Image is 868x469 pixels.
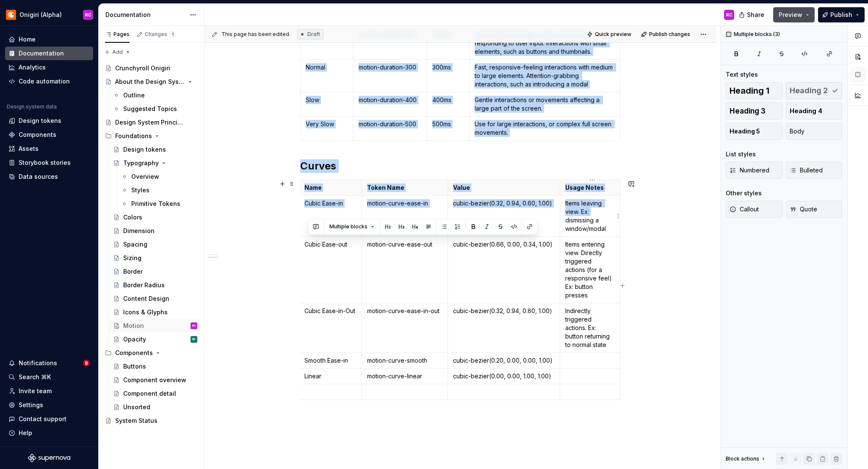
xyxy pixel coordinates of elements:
p: motion-duration-500 [359,120,422,128]
button: Contact support [5,412,93,426]
div: Code automation [19,77,70,86]
span: Callout [730,205,759,214]
div: Sizing [123,254,141,262]
span: Preview [779,11,802,19]
a: Content Design [110,292,201,305]
div: Components [102,346,201,360]
a: Home [5,33,93,46]
div: Foundations [102,129,201,143]
span: Heading 4 [790,107,822,115]
p: Value [453,183,555,192]
span: Heading 3 [730,107,766,115]
div: List styles [726,150,756,158]
a: Invite team [5,384,93,398]
p: Gentle interactions or movements affecting a large part of the screen. [475,96,615,113]
div: About the Design System [115,78,185,86]
span: 8 [83,360,90,366]
span: Body [790,127,804,136]
p: 500ms [432,120,464,128]
div: Crunchyroll Onigiri [115,64,170,72]
span: Heading 5 [730,127,760,136]
div: Assets [19,144,39,153]
p: Very Slow [306,120,348,128]
p: Smooth Ease-in [304,356,357,365]
a: Component detail [110,387,201,400]
div: Documentation [19,49,64,58]
a: Settings [5,398,93,412]
button: Share [735,7,770,22]
p: motion-curve-ease-in-out [367,307,442,315]
a: Documentation [5,47,93,60]
button: Callout [726,201,782,218]
div: Settings [19,401,43,409]
button: Help [5,426,93,440]
div: Typography [123,159,159,167]
span: Numbered [730,166,769,175]
p: Cubic Ease-in-Out [304,307,357,315]
div: Home [19,35,36,44]
button: Heading 1 [726,82,782,99]
p: Cubic Ease-in [304,199,357,208]
p: Name [304,183,357,192]
span: 1 [169,31,176,38]
span: Quick preview [595,31,631,38]
a: Sizing [110,251,201,265]
p: cubic-bezier(0.32, 0.94, 0.60, 1.00) [453,307,555,315]
p: Reactive movements, such as navigation responding to user input. Interactions with small elements... [475,31,615,56]
a: Typography [110,156,201,170]
button: Quick preview [584,28,635,40]
p: Linear [304,372,357,380]
div: RC [726,11,733,18]
a: Unsorted [110,400,201,414]
div: Other styles [726,189,762,197]
button: Add [102,46,133,58]
a: Border [110,265,201,278]
button: Heading 3 [726,103,782,119]
a: Primitive Tokens [118,197,201,211]
div: Opacity [123,335,146,344]
span: Publish changes [649,31,690,38]
a: Data sources [5,170,93,183]
span: Heading 1 [730,86,769,95]
p: motion-curve-linear [367,372,442,380]
span: Bulleted [790,166,823,175]
div: Styles [131,186,149,194]
p: Indirectly triggered actions. Ex: button returning to normal state [565,307,615,349]
a: Storybook stories [5,156,93,169]
h2: Curves [300,159,620,173]
a: Colors [110,211,201,224]
div: RC [192,322,196,330]
p: motion-curve-ease-in [367,199,442,208]
p: Usage Notes [565,183,615,192]
a: Icons & Glyphs [110,305,201,319]
p: Items leaving view. Ex: dismissing a window/modal [565,199,615,233]
div: Border Radius [123,281,165,289]
div: Storybook stories [19,158,71,167]
a: Design System Principles [102,116,201,129]
a: Suggested Topics [110,102,201,116]
p: motion-curve-smooth [367,356,442,365]
button: Onigiri (Alpha)RC [2,6,97,24]
p: cubic-bezier(0.32, 0.94, 0.60, 1.00) [453,199,555,208]
button: Body [786,123,843,140]
div: RC [85,11,91,18]
a: Analytics [5,61,93,74]
div: Components [115,349,153,357]
div: Colors [123,213,142,222]
a: Supernova Logo [28,454,70,462]
div: Dimension [123,227,155,235]
div: Design tokens [19,117,61,125]
div: Design system data [7,103,57,110]
div: Block actions [726,455,759,462]
div: Help [19,429,32,437]
p: Slow [306,96,348,104]
a: Design tokens [5,114,93,128]
button: Publish [818,7,865,22]
div: Search ⌘K [19,373,51,381]
a: Buttons [110,360,201,373]
p: cubic-bezier(0.20, 0.00, 0.00, 1.00) [453,356,555,365]
div: Design System Principles [115,118,185,127]
span: Draft [307,31,320,38]
button: Notifications8 [5,356,93,370]
a: Overview [118,170,201,183]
